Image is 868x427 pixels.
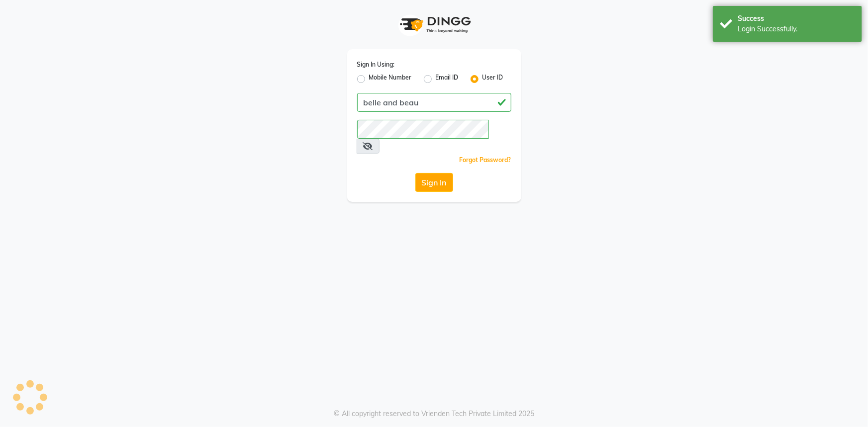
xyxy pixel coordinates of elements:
a: Forgot Password? [460,156,511,164]
label: Mobile Number [369,73,412,85]
label: User ID [482,73,503,85]
div: Login Successfully. [738,24,855,34]
div: Success [738,13,855,24]
button: Sign In [415,173,453,192]
img: logo1.svg [394,10,474,39]
input: Username [357,93,511,112]
input: Username [357,120,489,139]
label: Sign In Using: [357,60,395,69]
label: Email ID [436,73,459,85]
